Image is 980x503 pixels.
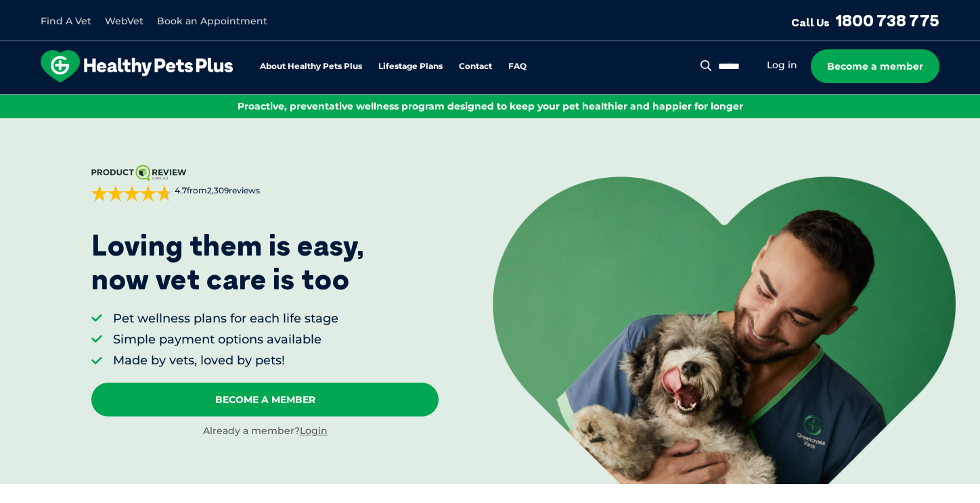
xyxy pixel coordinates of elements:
a: FAQ [508,62,527,71]
a: Contact [459,62,492,71]
a: 4.7from2,309reviews [91,165,439,201]
strong: 4.7 [175,185,187,195]
div: 4.7 out of 5 stars [91,185,173,201]
span: Call Us [791,16,830,29]
a: Log in [767,59,797,72]
div: Already a member? [91,425,439,438]
li: Made by vets, loved by pets! [113,352,338,369]
a: Call Us1800 738 775 [791,10,939,30]
a: About Healthy Pets Plus [260,62,362,71]
li: Pet wellness plans for each life stage [113,310,338,327]
a: Lifestage Plans [378,62,443,71]
span: 2,309 reviews [207,185,260,195]
li: Simple payment options available [113,331,338,348]
p: Loving them is easy, now vet care is too [91,229,365,297]
a: WebVet [105,15,143,27]
span: from [173,185,260,197]
a: Login [300,425,328,437]
span: Proactive, preventative wellness program designed to keep your pet healthier and happier for longer [238,100,743,112]
img: hpp-logo [41,50,233,82]
a: Book an Appointment [157,15,267,27]
a: Become a member [811,49,939,83]
a: Find A Vet [41,15,91,27]
img: <p>Loving them is easy, <br /> now vet care is too</p> [493,176,956,484]
button: Search [698,59,715,72]
a: Become A Member [91,383,439,416]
